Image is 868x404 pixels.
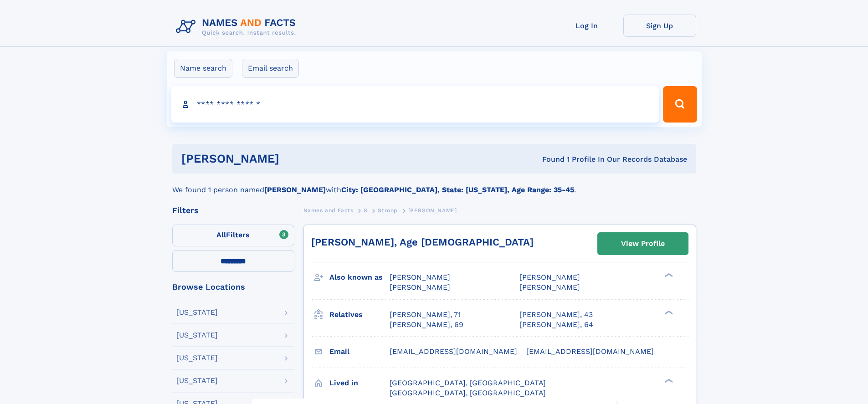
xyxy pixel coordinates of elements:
[663,378,673,384] div: ❯
[242,59,299,78] label: Email search
[550,15,623,37] a: Log In
[390,273,450,281] span: [PERSON_NAME]
[364,205,368,216] a: S
[408,207,457,214] span: [PERSON_NAME]
[390,347,517,356] span: [EMAIL_ADDRESS][DOMAIN_NAME]
[663,86,697,123] button: Search Button
[526,347,654,356] span: [EMAIL_ADDRESS][DOMAIN_NAME]
[390,283,450,291] span: [PERSON_NAME]
[519,283,580,291] span: [PERSON_NAME]
[172,283,294,291] div: Browse Locations
[176,354,218,362] div: [US_STATE]
[623,15,696,37] a: Sign Up
[311,236,534,248] a: [PERSON_NAME], Age [DEMOGRAPHIC_DATA]
[390,378,546,387] span: [GEOGRAPHIC_DATA], [GEOGRAPHIC_DATA]
[390,389,546,397] span: [GEOGRAPHIC_DATA], [GEOGRAPHIC_DATA]
[329,344,390,359] h3: Email
[378,207,398,214] span: Stroop
[390,320,463,330] a: [PERSON_NAME], 69
[364,207,368,214] span: S
[264,185,326,194] b: [PERSON_NAME]
[390,310,461,320] a: [PERSON_NAME], 71
[598,233,688,255] a: View Profile
[176,309,218,316] div: [US_STATE]
[519,273,580,281] span: [PERSON_NAME]
[519,320,593,330] a: [PERSON_NAME], 64
[663,272,673,278] div: ❯
[378,205,398,216] a: Stroop
[172,206,294,215] div: Filters
[172,15,303,39] img: Logo Names and Facts
[621,233,665,254] div: View Profile
[411,154,687,164] div: Found 1 Profile In Our Records Database
[171,86,659,123] input: search input
[176,332,218,339] div: [US_STATE]
[329,307,390,322] h3: Relatives
[172,225,294,246] label: Filters
[329,270,390,285] h3: Also known as
[181,153,411,164] h1: [PERSON_NAME]
[174,59,232,78] label: Name search
[519,310,593,320] a: [PERSON_NAME], 43
[341,185,574,194] b: City: [GEOGRAPHIC_DATA], State: [US_STATE], Age Range: 35-45
[303,205,354,216] a: Names and Facts
[216,230,226,239] span: All
[176,377,218,384] div: [US_STATE]
[663,309,673,315] div: ❯
[172,174,696,195] div: We found 1 person named with .
[329,375,390,391] h3: Lived in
